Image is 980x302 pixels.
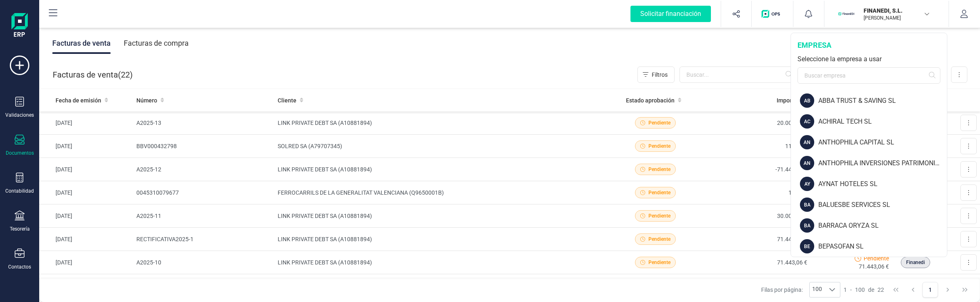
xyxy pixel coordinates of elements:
[905,282,921,298] button: Previous Page
[834,1,939,27] button: FIFINANEDI, S.L.[PERSON_NAME]
[8,264,31,270] div: Contactos
[274,228,604,251] td: LINK PRIVATE DEBT SA (A10881894)
[39,274,133,298] td: [DATE]
[39,135,133,158] td: [DATE]
[630,6,711,22] div: Solicitar financiación
[868,286,874,294] span: de
[652,71,668,79] span: Filtros
[39,158,133,181] td: [DATE]
[274,181,604,204] td: FERROCARRILS DE LA GENERALITAT VALENCIANA (Q9650001B)
[637,67,675,83] button: Filtros
[940,282,955,298] button: Next Page
[5,188,34,194] div: Contabilidad
[864,15,929,21] p: [PERSON_NAME]
[121,69,130,80] span: 22
[11,13,28,39] img: Logo Finanedi
[648,166,670,173] span: Pendiente
[707,251,810,274] td: 71.443,06 €
[133,251,274,274] td: A2025-10
[648,212,670,220] span: Pendiente
[648,259,670,266] span: Pendiente
[864,254,889,262] span: Pendiente
[800,198,814,212] div: BA
[810,282,824,297] span: 100
[679,67,797,83] input: Buscar...
[39,251,133,274] td: [DATE]
[133,204,274,228] td: A2025-11
[888,282,904,298] button: First Page
[133,228,274,251] td: RECTIFICATIVA2025-1
[797,67,940,84] input: Buscar empresa
[800,177,814,191] div: AY
[818,179,947,189] div: AYNAT HOTELES SL
[626,96,675,104] span: Estado aprobación
[52,33,111,54] div: Facturas de venta
[39,228,133,251] td: [DATE]
[133,135,274,158] td: BBV000432798
[761,282,840,298] div: Filas por página:
[5,112,34,118] div: Validaciones
[133,111,274,135] td: A2025-13
[844,286,884,294] div: -
[906,259,925,266] span: Finanedi
[707,228,810,251] td: 71.443,06 €
[274,111,604,135] td: LINK PRIVATE DEBT SA (A10881894)
[855,286,865,294] span: 100
[818,242,947,251] div: BEPASOFAN SL
[274,274,604,298] td: LINK PRIVATE DEBT SA (A10881894)
[797,40,940,51] div: empresa
[278,96,296,104] span: Cliente
[274,204,604,228] td: LINK PRIVATE DEBT SA (A10881894)
[648,119,670,127] span: Pendiente
[133,158,274,181] td: A2025-12
[707,204,810,228] td: 30.000,00 €
[878,286,884,294] span: 22
[707,158,810,181] td: -71.443,06 €
[39,204,133,228] td: [DATE]
[707,111,810,135] td: 20.000,00 €
[707,135,810,158] td: 111,84 €
[648,189,670,196] span: Pendiente
[53,67,133,83] div: Facturas de venta ( )
[800,114,814,129] div: AC
[136,96,157,104] span: Número
[10,226,30,232] div: Tesorería
[274,135,604,158] td: SOLRED SA (A79707345)
[274,251,604,274] td: LINK PRIVATE DEBT SA (A10881894)
[800,218,814,233] div: BA
[844,286,847,294] span: 1
[648,235,670,243] span: Pendiente
[707,274,810,298] td: 94.264,65 €
[818,200,947,210] div: BALUESBE SERVICES SL
[800,135,814,149] div: AN
[957,282,973,298] button: Last Page
[274,158,604,181] td: LINK PRIVATE DEBT SA (A10881894)
[39,111,133,135] td: [DATE]
[133,181,274,204] td: 0045310079677
[859,262,889,271] span: 71.443,06 €
[818,138,947,147] div: ANTHOPHILA CAPITAL SL
[124,33,189,54] div: Facturas de compra
[800,156,814,170] div: AN
[777,96,797,104] span: Importe
[864,7,929,15] p: FINANEDI, S.L.
[800,239,814,253] div: BE
[707,181,810,204] td: 10,00 €
[56,96,101,104] span: Fecha de emisión
[818,96,947,106] div: ABBA TRUST & SAVING SL
[621,1,721,27] button: Solicitar financiación
[6,150,34,156] div: Documentos
[762,10,783,18] img: Logo de OPS
[818,221,947,231] div: BARRACA ORYZA SL
[797,54,940,64] div: Seleccione la empresa a usar
[133,274,274,298] td: A2025-9
[837,5,855,23] img: FI
[818,158,947,168] div: ANTHOPHILA INVERSIONES PATRIMONIALES SL
[757,1,788,27] button: Logo de OPS
[800,93,814,108] div: AB
[39,181,133,204] td: [DATE]
[648,142,670,150] span: Pendiente
[818,117,947,127] div: ACHIRAL TECH SL
[922,282,938,298] button: Page 1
